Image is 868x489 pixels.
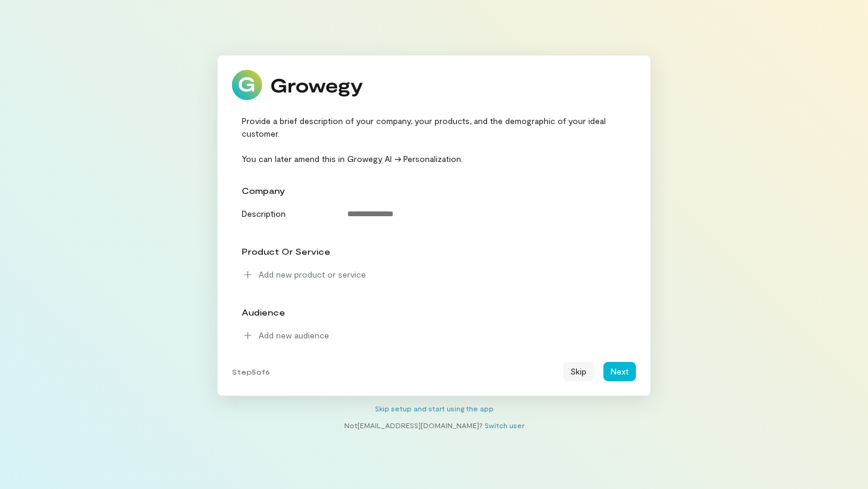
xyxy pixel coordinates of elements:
[259,329,329,341] span: Add new audience
[242,246,330,257] span: product or service
[344,421,483,429] span: Not [EMAIL_ADDRESS][DOMAIN_NAME] ?
[485,421,524,429] a: Switch user
[232,367,270,376] span: Step 5 of 6
[232,70,363,100] img: Growegy logo
[603,362,636,381] button: Next
[375,404,494,413] a: Skip setup and start using the app
[563,362,594,381] button: Skip
[242,307,285,317] span: audience
[242,185,285,196] span: company
[259,269,366,281] span: Add new product or service
[234,204,335,220] div: Description
[232,114,636,165] div: Provide a brief description of your company, your products, and the demographic of your ideal cus...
